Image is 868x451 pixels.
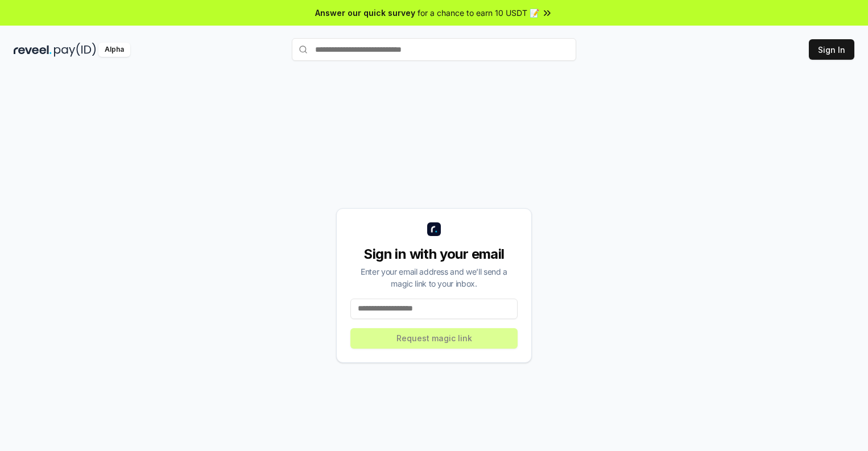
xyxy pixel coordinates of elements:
[809,39,854,60] button: Sign In
[350,266,518,289] div: Enter your email address and we’ll send a magic link to your inbox.
[54,43,96,57] img: pay_id
[350,245,518,263] div: Sign in with your email
[315,7,415,19] span: Answer our quick survey
[427,222,441,236] img: logo_small
[98,43,130,57] div: Alpha
[418,7,539,19] span: for a chance to earn 10 USDT 📝
[14,43,52,57] img: reveel_dark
